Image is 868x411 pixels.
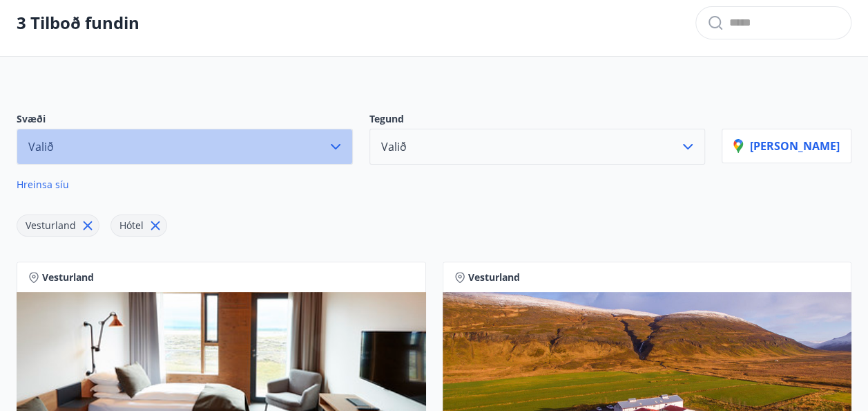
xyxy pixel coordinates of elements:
span: Valið [381,139,407,154]
span: Hótel [119,219,144,232]
p: [PERSON_NAME] [733,138,840,154]
p: 3 Tilboð fundin [17,11,139,35]
div: Hótel [110,214,167,237]
span: Valið [28,139,54,154]
span: Vesturland [468,271,520,284]
button: Valið [17,129,353,165]
span: Vesturland [26,219,76,232]
p: Tegund [369,112,706,129]
button: Valið [369,129,706,165]
span: Hreinsa síu [17,178,69,191]
div: Vesturland [17,214,99,237]
span: Vesturland [42,271,94,284]
button: [PERSON_NAME] [722,129,851,163]
p: Svæði [17,112,353,129]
